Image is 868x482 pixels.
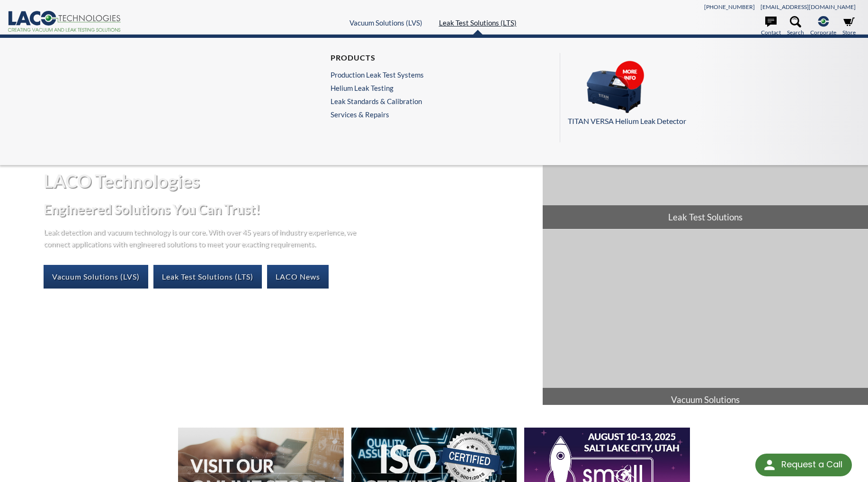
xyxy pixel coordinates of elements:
h1: LACO Technologies [44,169,535,193]
a: TITAN VERSA Helium Leak Detector [568,61,850,127]
a: Production Leak Test Systems [331,70,424,79]
img: Menu_Pods_TV.png [568,61,662,114]
h4: Products [331,53,424,63]
a: [PHONE_NUMBER] [704,3,755,10]
span: Vacuum Solutions [543,388,868,412]
a: [EMAIL_ADDRESS][DOMAIN_NAME] [761,3,856,10]
img: round button [762,457,777,473]
h2: Engineered Solutions You Can Trust! [44,201,535,218]
p: Leak detection and vacuum technology is our core. With over 45 years of industry experience, we c... [44,226,361,250]
span: Leak Test Solutions [543,205,868,229]
a: Vacuum Solutions [543,229,868,412]
a: Helium Leak Testing [331,84,424,92]
div: Request a Call [755,454,852,476]
div: Request a Call [781,454,842,475]
a: Leak Test Solutions (LTS) [153,265,262,289]
a: Search [787,16,804,37]
a: Vacuum Solutions (LVS) [44,265,148,289]
a: Store [842,16,856,37]
a: Contact [761,16,781,37]
a: Leak Standards & Calibration [331,97,424,105]
p: TITAN VERSA Helium Leak Detector [568,115,850,127]
a: Services & Repairs [331,110,429,119]
a: Leak Test Solutions (LTS) [439,18,517,27]
a: LACO News [267,265,329,289]
span: Corporate [810,28,836,37]
a: Vacuum Solutions (LVS) [349,18,422,27]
